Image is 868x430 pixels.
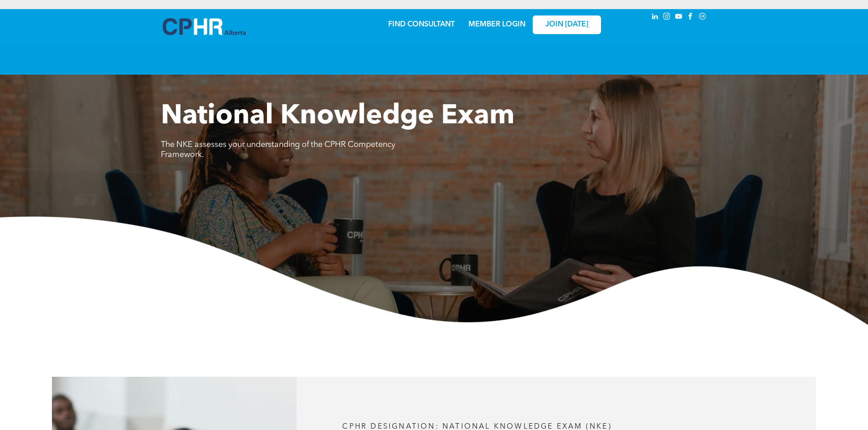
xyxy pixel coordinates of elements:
[650,11,660,24] a: linkedin
[545,20,588,29] span: JOIN [DATE]
[674,11,684,24] a: youtube
[533,15,601,34] a: JOIN [DATE]
[161,141,395,159] span: The NKE assesses your understanding of the CPHR Competency Framework.
[686,11,696,24] a: facebook
[163,18,246,35] img: A blue and white logo for cp alberta
[388,21,455,28] a: FIND CONSULTANT
[698,11,708,24] a: Social network
[161,103,514,130] span: National Knowledge Exam
[468,21,525,28] a: MEMBER LOGIN
[662,11,672,24] a: instagram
